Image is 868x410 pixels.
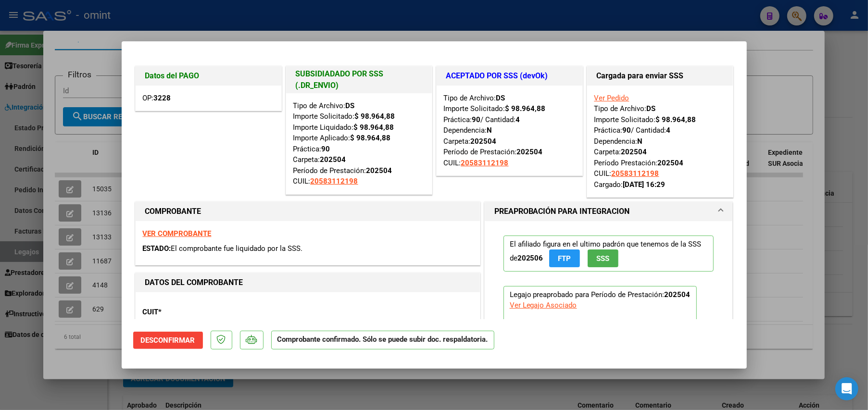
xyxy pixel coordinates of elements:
[494,206,630,217] h1: PREAPROBACIÓN PARA INTEGRACION
[487,126,492,135] strong: N
[461,159,509,167] span: 20583112198
[322,145,330,153] strong: 90
[621,148,647,156] strong: 202504
[647,104,656,113] strong: DS
[154,94,171,102] strong: 3228
[143,244,171,253] span: ESTADO:
[612,169,659,178] span: 20583112198
[485,202,733,221] mat-expansion-panel-header: PREAPROBACIÓN PARA INTEGRACION
[516,115,520,124] strong: 4
[638,137,643,146] strong: N
[623,180,666,189] strong: [DATE] 16:29
[351,134,391,142] strong: $ 98.964,88
[517,254,543,262] strong: 202506
[597,70,723,82] h1: Cargada para enviar SSS
[656,115,696,124] strong: $ 98.964,88
[133,332,203,349] button: Desconfirmar
[293,100,425,187] div: Tipo de Archivo: Importe Solicitado: Importe Liquidado: Importe Aplicado: Práctica: Carpeta: Perí...
[471,137,497,146] strong: 202504
[503,286,697,389] p: Legajo preaprobado para Período de Prestación:
[835,377,858,400] div: Open Intercom Messenger
[510,300,577,311] div: Ver Legajo Asociado
[355,112,395,121] strong: $ 98.964,88
[145,278,243,287] strong: DATOS DEL COMPROBANTE
[503,236,714,272] p: El afiliado figura en el ultimo padrón que tenemos de la SSS de
[505,104,546,113] strong: $ 98.964,88
[354,123,394,132] strong: $ 98.964,88
[472,115,481,124] strong: 90
[594,93,726,190] div: Tipo de Archivo: Importe Solicitado: Práctica: / Cantidad: Dependencia: Carpeta: Período Prestaci...
[623,126,631,135] strong: 90
[145,207,201,216] strong: COMPROBANTE
[558,254,571,263] span: FTP
[320,155,346,164] strong: 202504
[549,249,580,267] button: FTP
[665,290,691,299] strong: 202504
[271,331,494,349] p: Comprobante confirmado. Sólo se puede subir doc. respaldatoria.
[446,70,573,82] h1: ACEPTADO POR SSS (devOk)
[311,177,358,186] span: 20583112198
[594,94,629,102] a: Ver Pedido
[658,159,684,167] strong: 202504
[588,249,618,267] button: SSS
[141,336,195,345] span: Desconfirmar
[143,307,242,318] p: CUIT
[667,126,671,135] strong: 4
[596,254,609,263] span: SSS
[171,244,303,253] span: El comprobante fue liquidado por la SSS.
[496,94,505,102] strong: DS
[143,229,212,238] a: VER COMPROBANTE
[366,166,392,175] strong: 202504
[296,68,422,91] h1: SUBSIDIADADO POR SSS (.DR_ENVIO)
[346,101,355,110] strong: DS
[145,70,272,82] h1: Datos del PAGO
[517,148,543,156] strong: 202504
[143,94,171,102] span: OP:
[444,93,575,169] div: Tipo de Archivo: Importe Solicitado: Práctica: / Cantidad: Dependencia: Carpeta: Período de Prest...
